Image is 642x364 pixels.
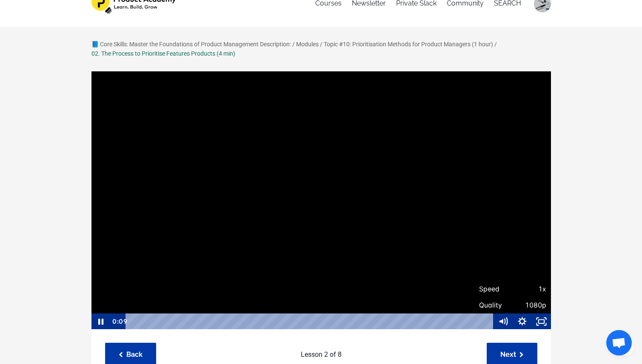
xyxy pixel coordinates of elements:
button: Fullscreen [532,313,551,330]
span: Quality [479,297,513,313]
a: 开放式聊天 [606,330,632,356]
span: 1080p [513,297,546,313]
a: Modules [296,41,319,48]
a: Topic #10: Prioritisation Methods for Product Managers (1 hour) [324,41,493,48]
button: Mute [494,313,513,330]
span: 1x [513,281,546,297]
div: / [292,40,295,49]
button: Speed1x [474,281,551,297]
div: / [494,40,497,49]
div: Playbar [132,313,489,330]
span: Speed [479,281,513,297]
button: Hide settings menu [513,313,532,330]
button: Quality1080p [474,297,551,313]
div: / [320,40,322,49]
button: Pause [91,313,110,330]
div: 02. The Process to Prioritise Features Products (4 min) [91,49,235,58]
a: 📘 Core Skills: Master the Foundations of Product Management Description: [91,41,291,48]
p: Lesson 2 of 8 [160,349,482,360]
